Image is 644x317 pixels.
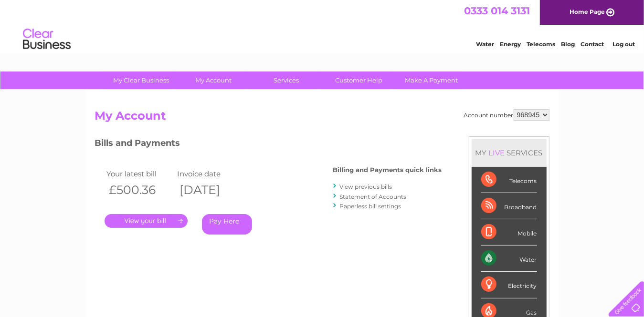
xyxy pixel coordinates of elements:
a: 0333 014 3131 [464,5,530,17]
a: Contact [581,41,604,48]
div: MY SERVICES [472,139,547,166]
div: Account number [464,109,549,121]
a: My Account [174,72,253,89]
img: logo.png [22,25,71,54]
div: Telecoms [481,167,537,193]
a: Statement of Accounts [340,193,407,200]
a: Water [476,41,494,48]
div: Mobile [481,219,537,245]
a: Energy [500,41,521,48]
h2: My Account [95,109,549,127]
th: £500.36 [105,180,175,200]
td: Invoice date [175,167,245,180]
td: Your latest bill [105,167,175,180]
a: Telecoms [527,41,555,48]
div: Broadband [481,193,537,219]
div: Water [481,245,537,272]
a: Paperless bill settings [340,203,401,210]
a: Customer Help [319,72,398,89]
a: . [105,214,188,228]
a: Blog [561,41,575,48]
a: View previous bills [340,183,392,190]
div: LIVE [487,148,507,157]
h4: Billing and Payments quick links [333,166,442,174]
th: [DATE] [175,180,245,200]
a: Make A Payment [392,72,471,89]
div: Electricity [481,272,537,298]
a: Log out [612,41,635,48]
a: Pay Here [202,214,252,235]
a: Services [247,72,326,89]
a: My Clear Business [102,72,180,89]
h3: Bills and Payments [95,136,442,153]
div: Clear Business is a trading name of Verastar Limited (registered in [GEOGRAPHIC_DATA] No. 3667643... [97,5,548,46]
